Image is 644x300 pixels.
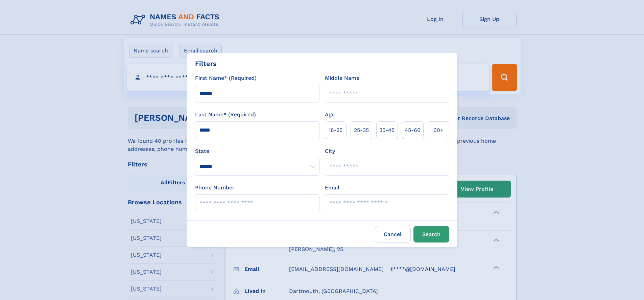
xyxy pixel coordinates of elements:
[195,184,235,192] label: Phone Number
[433,126,444,134] span: 60+
[325,147,335,155] label: City
[413,226,449,243] button: Search
[195,147,319,155] label: State
[379,126,395,134] span: 35‑45
[354,126,369,134] span: 25‑35
[329,126,342,134] span: 18‑25
[195,59,217,69] div: Filters
[325,111,335,119] label: Age
[325,74,359,82] label: Middle Name
[325,184,339,192] label: Email
[195,74,257,82] label: First Name* (Required)
[195,111,256,119] label: Last Name* (Required)
[405,126,421,134] span: 45‑60
[375,226,411,243] label: Cancel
